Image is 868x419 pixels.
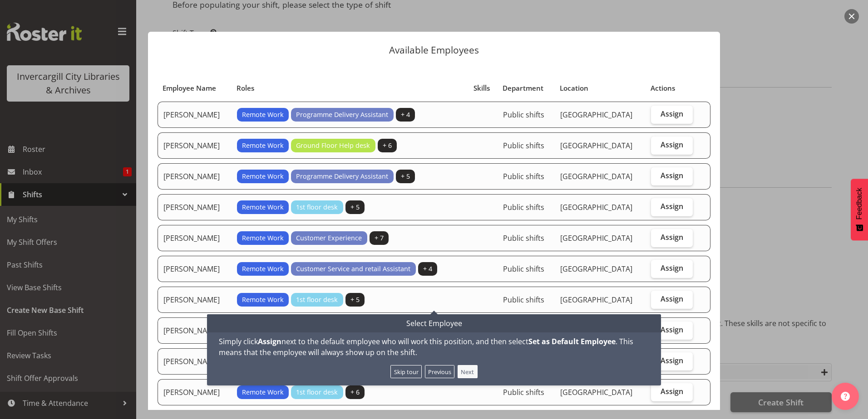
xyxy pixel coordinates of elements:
[560,387,632,397] span: [GEOGRAPHIC_DATA]
[503,110,544,120] span: Public shifts
[661,140,683,149] span: Assign
[158,225,232,251] td: [PERSON_NAME]
[661,109,683,118] span: Assign
[296,387,338,397] span: 1st floor desk
[242,295,284,305] span: Remote Work
[851,179,868,240] button: Feedback - Show survey
[560,141,632,151] span: [GEOGRAPHIC_DATA]
[242,202,284,212] span: Remote Work
[560,110,632,120] span: [GEOGRAPHIC_DATA]
[158,163,232,190] td: [PERSON_NAME]
[350,387,360,397] span: + 6
[242,110,284,120] span: Remote Work
[560,233,632,243] span: [GEOGRAPHIC_DATA]
[375,233,384,243] span: + 7
[242,141,284,151] span: Remote Work
[661,325,683,334] span: Assign
[503,141,544,151] span: Public shifts
[401,110,410,120] span: + 4
[855,188,863,219] span: Feedback
[242,387,284,397] span: Remote Work
[458,365,478,378] button: Next
[661,233,683,242] span: Assign
[158,194,232,220] td: [PERSON_NAME]
[296,171,388,181] span: Programme Delivery Assistant
[163,83,216,93] span: Employee Name
[661,294,683,303] span: Assign
[157,45,711,55] p: Available Employees
[219,336,654,358] div: Simply click next to the default employee who will work this position, and then select . This mea...
[242,233,284,243] span: Remote Work
[560,295,632,305] span: [GEOGRAPHIC_DATA]
[423,264,432,274] span: + 4
[242,171,284,181] span: Remote Work
[661,356,683,365] span: Assign
[560,264,632,274] span: [GEOGRAPHIC_DATA]
[425,365,455,378] button: Previous
[211,318,657,329] div: Select Employee
[651,83,675,93] span: Actions
[503,202,544,212] span: Public shifts
[296,141,370,151] span: Ground Floor Help desk
[158,379,232,405] td: [PERSON_NAME]
[383,141,392,151] span: + 6
[503,83,543,93] span: Department
[350,202,360,212] span: + 5
[503,295,544,305] span: Public shifts
[841,392,850,401] img: help-xxl-2.png
[401,171,410,181] span: + 5
[350,295,360,305] span: + 5
[242,264,284,274] span: Remote Work
[158,317,232,344] td: [PERSON_NAME]
[528,336,616,346] strong: Set as Default Employee
[296,233,362,243] span: Customer Experience
[560,83,588,93] span: Location
[503,387,544,397] span: Public shifts
[390,365,422,378] button: Skip tour
[158,287,232,313] td: [PERSON_NAME]
[296,202,338,212] span: 1st floor desk
[503,264,544,274] span: Public shifts
[296,264,410,274] span: Customer Service and retail Assistant
[158,132,232,159] td: [PERSON_NAME]
[158,348,232,375] td: [PERSON_NAME]
[296,295,338,305] span: 1st floor desk
[661,202,683,211] span: Assign
[237,83,254,93] span: Roles
[158,102,232,128] td: [PERSON_NAME]
[661,263,683,273] span: Assign
[258,336,281,346] strong: Assign
[661,387,683,396] span: Assign
[503,233,544,243] span: Public shifts
[473,83,490,93] span: Skills
[560,202,632,212] span: [GEOGRAPHIC_DATA]
[661,171,683,180] span: Assign
[560,171,632,181] span: [GEOGRAPHIC_DATA]
[296,110,388,120] span: Programme Delivery Assistant
[503,171,544,181] span: Public shifts
[158,256,232,282] td: [PERSON_NAME]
